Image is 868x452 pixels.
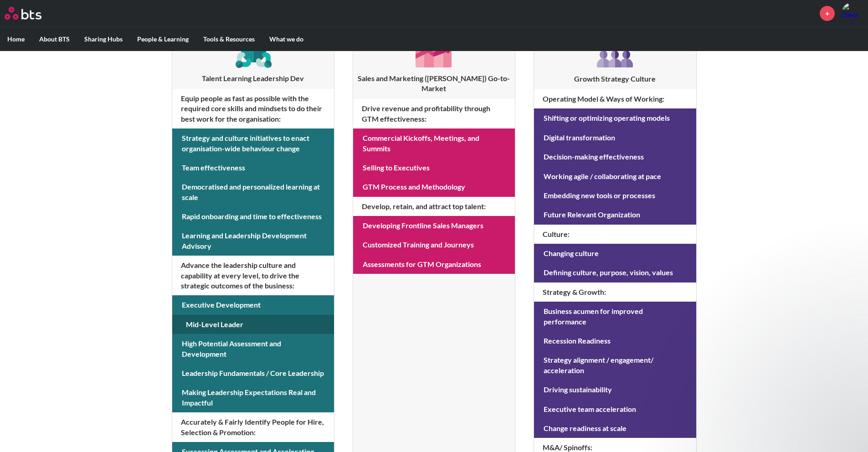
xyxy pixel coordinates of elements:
label: People & Learning [130,27,196,51]
iframe: Intercom live chat [837,421,859,443]
h4: Develop, retain, and attract top talent : [353,197,515,216]
h4: Accurately & Fairly Identify People for Hire, Selection & Promotion : [172,412,334,442]
h4: Culture : [534,225,696,244]
label: Sharing Hubs [77,27,130,51]
h4: Operating Model & Ways of Working : [534,89,696,108]
iframe: Intercom notifications message [686,257,868,427]
img: BTS Logo [5,7,41,20]
h3: Talent Learning Leadership Dev [172,73,334,83]
h4: Strategy & Growth : [534,282,696,302]
a: Profile [842,2,863,24]
img: Dana Parker [842,2,863,24]
h3: Growth Strategy Culture [534,74,696,84]
label: Tools & Resources [196,27,262,51]
a: Go home [5,7,58,20]
h3: Sales and Marketing ([PERSON_NAME]) Go-to-Market [353,73,515,94]
label: What we do [262,27,311,51]
h4: Drive revenue and profitability through GTM effectiveness : [353,99,515,128]
h4: Equip people as fast as possible with the required core skills and mindsets to do their best work... [172,89,334,128]
label: About BTS [32,27,77,51]
h4: Advance the leadership culture and capability at every level, to drive the strategic outcomes of ... [172,256,334,295]
a: + [820,6,835,21]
